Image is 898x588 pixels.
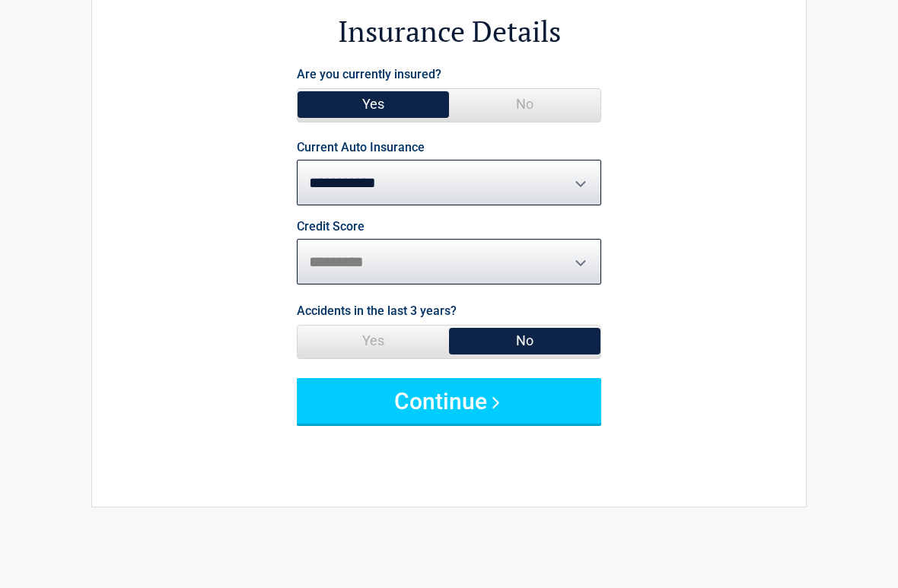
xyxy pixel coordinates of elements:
[449,89,600,119] span: No
[298,89,449,119] span: Yes
[297,300,457,321] label: Accidents in the last 3 years?
[449,326,600,356] span: No
[297,378,601,424] button: Continue
[298,326,449,356] span: Yes
[176,12,722,51] h2: Insurance Details
[297,221,365,233] label: Credit Score
[297,141,425,154] label: Current Auto Insurance
[297,64,441,84] label: Are you currently insured?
